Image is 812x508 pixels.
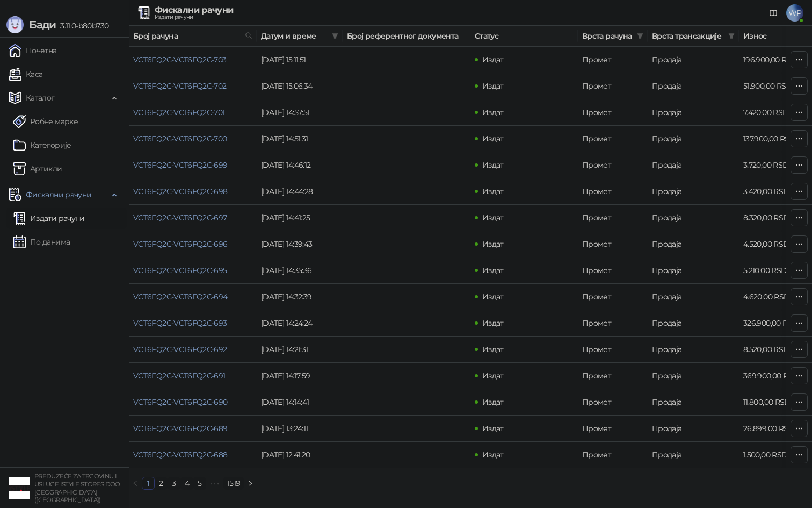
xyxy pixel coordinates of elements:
td: Промет [578,284,648,310]
td: [DATE] 14:35:36 [257,257,343,284]
a: Категорије [13,134,71,156]
span: Фискални рачуни [26,184,91,205]
td: [DATE] 14:14:41 [257,389,343,416]
li: Претходна страна [129,477,142,490]
td: VCT6FQ2C-VCT6FQ2C-691 [129,363,257,389]
td: [DATE] 14:51:31 [257,126,343,152]
span: Врста рачуна [582,30,633,42]
img: Artikli [13,162,26,175]
span: Датум и време [261,30,328,42]
td: Продаја [648,416,739,442]
td: VCT6FQ2C-VCT6FQ2C-702 [129,73,257,99]
td: VCT6FQ2C-VCT6FQ2C-695 [129,257,257,284]
td: Промет [578,205,648,231]
th: Број референтног документа [343,26,470,47]
li: 1 [142,477,155,490]
td: VCT6FQ2C-VCT6FQ2C-692 [129,337,257,363]
span: filter [332,33,338,39]
td: Продаја [648,73,739,99]
img: Logo [6,16,24,33]
a: VCT6FQ2C-VCT6FQ2C-702 [133,81,227,91]
td: Промет [578,363,648,389]
td: VCT6FQ2C-VCT6FQ2C-693 [129,310,257,337]
td: Промет [578,99,648,126]
a: VCT6FQ2C-VCT6FQ2C-696 [133,239,228,249]
td: VCT6FQ2C-VCT6FQ2C-699 [129,152,257,178]
li: Следећа страна [244,477,257,490]
span: Издат [482,239,504,249]
span: Издат [482,81,504,91]
span: Врста трансакције [652,30,724,42]
td: [DATE] 14:21:31 [257,337,343,363]
span: Издат [482,160,504,170]
td: Продаја [648,284,739,310]
td: [DATE] 14:39:43 [257,231,343,257]
img: 64x64-companyLogo-77b92cf4-9946-4f36-9751-bf7bb5fd2c7d.png [9,477,30,499]
a: Каса [9,63,42,85]
li: Следећих 5 Страна [206,477,223,490]
span: right [247,480,253,486]
li: 3 [168,477,180,490]
a: VCT6FQ2C-VCT6FQ2C-698 [133,187,228,196]
td: Продаја [648,205,739,231]
td: Промет [578,178,648,205]
a: VCT6FQ2C-VCT6FQ2C-690 [133,397,228,407]
a: 1519 [224,477,243,489]
a: ArtikliАртикли [13,158,62,180]
span: Издат [482,134,504,144]
small: PREDUZEĆE ZA TRGOVINU I USLUGE ISTYLE STORES DOO [GEOGRAPHIC_DATA] ([GEOGRAPHIC_DATA]) [34,473,120,504]
div: Издати рачуни [155,15,233,20]
td: VCT6FQ2C-VCT6FQ2C-690 [129,389,257,416]
td: Продаја [648,337,739,363]
td: [DATE] 14:17:59 [257,363,343,389]
td: VCT6FQ2C-VCT6FQ2C-688 [129,442,257,468]
a: Робне марке [13,111,78,132]
td: Продаја [648,257,739,284]
td: [DATE] 14:32:39 [257,284,343,310]
td: Продаја [648,126,739,152]
th: Број рачуна [129,26,257,47]
a: VCT6FQ2C-VCT6FQ2C-693 [133,318,227,328]
td: Продаја [648,363,739,389]
button: left [129,477,142,490]
a: Документација [765,4,782,22]
span: Издат [482,371,504,381]
a: VCT6FQ2C-VCT6FQ2C-699 [133,160,228,170]
td: Промет [578,257,648,284]
td: [DATE] 14:41:25 [257,205,343,231]
span: Издат [482,397,504,407]
li: 4 [180,477,193,490]
td: Продаја [648,389,739,416]
span: Износ [743,30,799,42]
td: VCT6FQ2C-VCT6FQ2C-700 [129,126,257,152]
td: [DATE] 14:57:51 [257,99,343,126]
td: VCT6FQ2C-VCT6FQ2C-694 [129,284,257,310]
td: [DATE] 14:46:12 [257,152,343,178]
span: Издат [482,345,504,354]
a: 4 [181,477,193,489]
li: 1519 [223,477,244,490]
td: Продаја [648,442,739,468]
span: Број рачуна [133,30,241,42]
span: Издат [482,292,504,302]
td: Промет [578,389,648,416]
th: Статус [470,26,578,47]
td: [DATE] 15:11:51 [257,47,343,73]
td: Продаја [648,152,739,178]
td: VCT6FQ2C-VCT6FQ2C-698 [129,178,257,205]
a: Издати рачуни [13,208,85,229]
a: По данима [13,231,70,253]
th: Врста трансакције [648,26,739,47]
td: Промет [578,152,648,178]
a: 3 [168,477,180,489]
td: Продаја [648,99,739,126]
td: VCT6FQ2C-VCT6FQ2C-689 [129,416,257,442]
td: Продаја [648,231,739,257]
td: Продаја [648,178,739,205]
a: VCT6FQ2C-VCT6FQ2C-701 [133,108,225,117]
td: VCT6FQ2C-VCT6FQ2C-701 [129,99,257,126]
td: Промет [578,416,648,442]
a: 5 [194,477,206,489]
span: Издат [482,266,504,275]
td: Продаја [648,47,739,73]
